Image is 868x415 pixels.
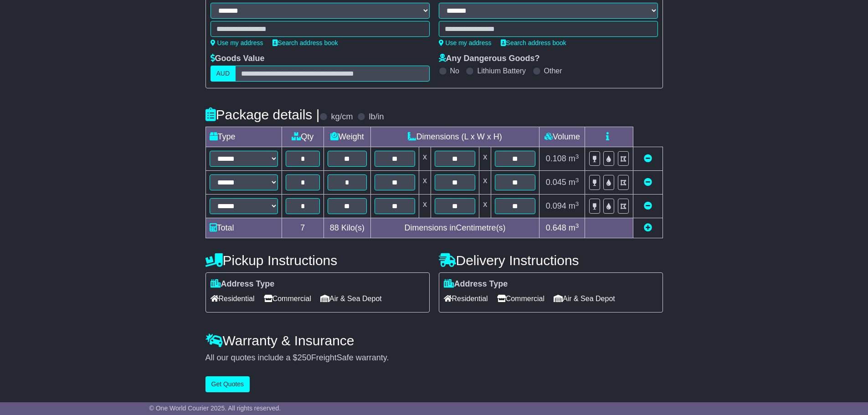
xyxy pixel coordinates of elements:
[282,127,324,147] td: Qty
[211,292,255,306] span: Residential
[644,223,652,232] a: Add new item
[331,112,353,122] label: kg/cm
[546,178,566,187] span: 0.045
[539,127,585,147] td: Volume
[370,127,539,147] td: Dimensions (L x W x H)
[444,279,508,289] label: Address Type
[439,253,663,268] h4: Delivery Instructions
[419,147,431,171] td: x
[205,127,282,147] td: Type
[205,353,663,363] div: All our quotes include a $ FreightSafe warranty.
[497,292,544,306] span: Commercial
[324,218,371,238] td: Kilo(s)
[575,153,579,160] sup: 3
[298,353,311,362] span: 250
[205,376,250,392] button: Get Quotes
[479,147,491,171] td: x
[450,67,459,75] label: No
[419,195,431,218] td: x
[569,178,579,187] span: m
[324,127,371,147] td: Weight
[569,223,579,232] span: m
[575,222,579,229] sup: 3
[546,201,566,210] span: 0.094
[479,171,491,195] td: x
[644,154,652,163] a: Remove this item
[439,39,492,46] a: Use my address
[419,171,431,195] td: x
[575,200,579,207] sup: 3
[575,177,579,184] sup: 3
[282,218,324,238] td: 7
[546,154,566,163] span: 0.108
[211,54,265,64] label: Goods Value
[205,333,663,348] h4: Warranty & Insurance
[546,223,566,232] span: 0.648
[264,292,311,306] span: Commercial
[369,112,384,122] label: lb/in
[211,39,263,46] a: Use my address
[370,218,539,238] td: Dimensions in Centimetre(s)
[569,154,579,163] span: m
[544,67,562,75] label: Other
[211,279,275,289] label: Address Type
[554,292,615,306] span: Air & Sea Depot
[501,39,566,46] a: Search address book
[439,54,540,64] label: Any Dangerous Goods?
[569,201,579,210] span: m
[272,39,338,46] a: Search address book
[205,218,282,238] td: Total
[644,178,652,187] a: Remove this item
[444,292,488,306] span: Residential
[479,195,491,218] td: x
[149,405,281,412] span: © One World Courier 2025. All rights reserved.
[330,223,339,232] span: 88
[644,201,652,210] a: Remove this item
[320,292,382,306] span: Air & Sea Depot
[205,253,430,268] h4: Pickup Instructions
[211,66,236,82] label: AUD
[477,67,526,75] label: Lithium Battery
[205,107,320,122] h4: Package details |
